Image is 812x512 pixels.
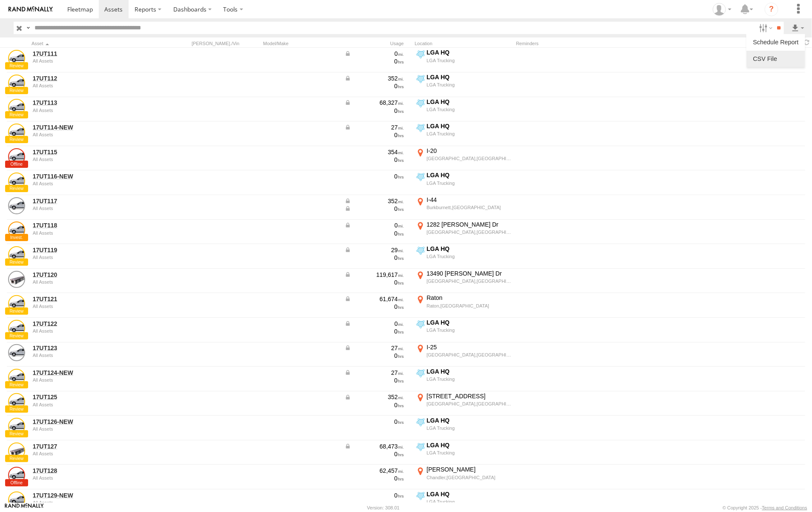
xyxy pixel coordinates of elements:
div: undefined [33,426,149,431]
div: Data from Vehicle CANbus [344,443,404,450]
div: LGA HQ [427,73,511,81]
label: Export results as... [791,22,805,34]
div: 0 [344,418,404,426]
div: Data from Vehicle CANbus [344,369,404,377]
div: 0 [344,107,404,115]
a: 17UT120 [33,271,149,279]
div: [GEOGRAPHIC_DATA],[GEOGRAPHIC_DATA] [427,401,511,407]
div: LGA HQ [427,441,511,449]
div: undefined [33,353,149,358]
div: LGA Trucking [427,327,511,333]
a: View Asset Details [8,418,25,435]
div: LGA HQ [427,417,511,424]
div: undefined [33,377,149,383]
div: 0 [344,156,404,164]
div: Carlos Vazquez [710,3,735,16]
label: Click to View Current Location [415,122,513,145]
div: [STREET_ADDRESS] [427,392,511,400]
a: View Asset Details [8,75,25,92]
div: I-44 [427,196,511,204]
div: undefined [33,157,149,162]
a: View Asset Details [8,467,25,484]
a: Visit our Website [5,503,44,512]
div: LGA HQ [427,171,511,179]
div: [GEOGRAPHIC_DATA],[GEOGRAPHIC_DATA] [427,278,511,284]
div: 0 [344,230,404,237]
div: undefined [33,279,149,285]
div: Model/Make [263,40,340,46]
a: 17UT126-NEW [33,418,149,426]
a: View Asset Details [8,50,25,67]
div: LGA Trucking [427,450,511,456]
div: LGA HQ [427,319,511,326]
label: Click to View Current Location [415,319,513,342]
div: [GEOGRAPHIC_DATA],[GEOGRAPHIC_DATA] [427,229,511,235]
label: Click to View Current Location [415,368,513,391]
a: 17UT128 [33,467,149,475]
div: LGA Trucking [427,82,511,88]
div: 0 [344,173,404,180]
div: 0 [344,254,404,262]
div: LGA HQ [427,490,511,498]
label: Click to View Current Location [415,49,513,72]
div: Burkburnett,[GEOGRAPHIC_DATA] [427,204,511,210]
a: 17UT127 [33,443,149,450]
div: undefined [33,328,149,334]
div: Data from Vehicle CANbus [344,393,404,401]
div: 0 [344,401,404,409]
a: 17UT115 [33,148,149,156]
div: Data from Vehicle CANbus [344,50,404,58]
label: Click to View Current Location [415,343,513,366]
div: LGA Trucking [427,253,511,259]
label: Click to View Current Location [415,221,513,244]
div: [GEOGRAPHIC_DATA],[GEOGRAPHIC_DATA] [427,352,511,358]
a: View Asset Details [8,295,25,312]
div: 0 [344,58,404,65]
div: 0 [344,492,404,499]
div: LGA Trucking [427,376,511,382]
a: View Asset Details [8,393,25,410]
a: View Asset Details [8,492,25,509]
label: Click to View Current Location [415,196,513,219]
div: undefined [33,255,149,260]
a: 17UT122 [33,320,149,328]
a: View Asset Details [8,344,25,361]
div: LGA HQ [427,368,511,375]
a: 17UT125 [33,393,149,401]
div: 0 [344,475,404,482]
div: Data from Vehicle CANbus [344,124,404,131]
label: Click to View Current Location [415,270,513,293]
div: undefined [33,132,149,137]
div: LGA HQ [427,49,511,56]
div: 62,457 [344,467,404,475]
div: Data from Vehicle CANbus [344,295,404,303]
label: Search Filter Options [756,22,774,34]
label: Click to View Current Location [415,245,513,268]
div: Version: 308.01 [367,505,399,510]
a: View Asset Details [8,320,25,337]
div: © Copyright 2025 - [723,505,807,510]
div: undefined [33,451,149,456]
a: View Asset Details [8,271,25,288]
div: I-20 [427,147,511,155]
div: Raton,[GEOGRAPHIC_DATA] [427,303,511,309]
a: 17UT123 [33,344,149,352]
div: undefined [33,108,149,113]
div: LGA Trucking [427,131,511,137]
div: LGA HQ [427,98,511,106]
div: Data from Vehicle CANbus [344,205,404,213]
a: View Asset Details [8,443,25,460]
div: 0 [344,377,404,384]
div: LGA Trucking [427,499,511,505]
div: 0 [344,82,404,90]
div: undefined [33,181,149,186]
div: Data from Vehicle CANbus [344,271,404,279]
div: undefined [33,206,149,211]
div: 0 [344,303,404,311]
div: 0 [344,352,404,360]
div: undefined [33,475,149,480]
a: 17UT112 [33,75,149,82]
span: Refresh [802,38,812,46]
a: View Asset Details [8,173,25,190]
div: Data from Vehicle CANbus [344,344,404,352]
